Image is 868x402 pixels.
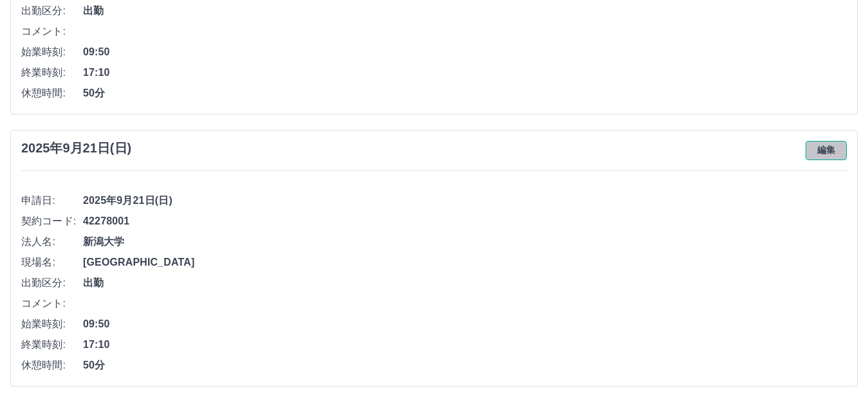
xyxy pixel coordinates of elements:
[83,214,847,229] span: 42278001
[83,358,847,373] span: 50分
[83,65,847,80] span: 17:10
[83,337,847,352] span: 17:10
[21,275,83,291] span: 出勤区分:
[21,3,83,19] span: 出勤区分:
[21,141,131,156] h3: 2025年9月21日(日)
[83,275,847,291] span: 出勤
[21,65,83,80] span: 終業時刻:
[21,296,83,311] span: コメント:
[83,193,847,208] span: 2025年9月21日(日)
[21,86,83,101] span: 休憩時間:
[21,255,83,270] span: 現場名:
[21,337,83,352] span: 終業時刻:
[21,358,83,373] span: 休憩時間:
[21,214,83,229] span: 契約コード:
[83,316,847,332] span: 09:50
[21,193,83,208] span: 申請日:
[83,44,847,60] span: 09:50
[83,255,847,270] span: [GEOGRAPHIC_DATA]
[21,24,83,39] span: コメント:
[21,234,83,250] span: 法人名:
[83,86,847,101] span: 50分
[21,316,83,332] span: 始業時刻:
[83,234,847,250] span: 新潟大学
[83,3,847,19] span: 出勤
[806,141,847,160] button: 編集
[21,44,83,60] span: 始業時刻:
